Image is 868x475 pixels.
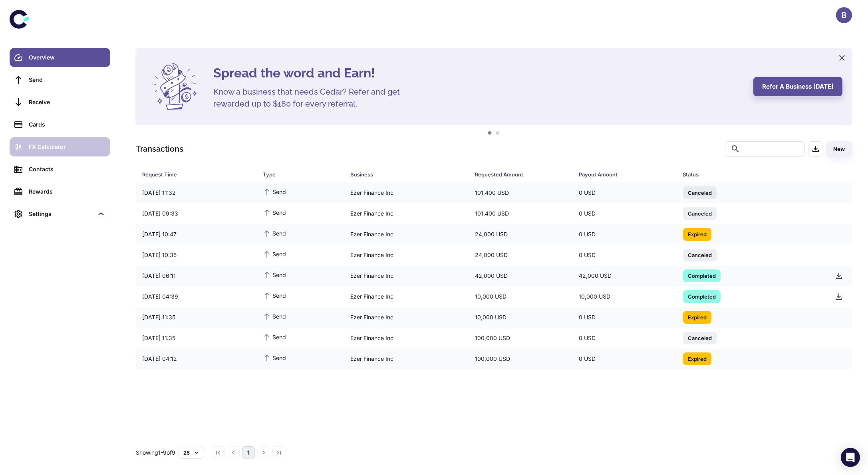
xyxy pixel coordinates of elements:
[344,268,469,283] div: Ezer Finance Inc
[263,291,286,300] span: Send
[263,169,341,180] span: Type
[572,268,676,283] div: 42,000 USD
[683,188,717,196] span: Canceled
[213,63,744,83] h4: Spread the word and Earn!
[683,313,711,321] span: Expired
[10,204,110,224] div: Settings
[753,77,842,96] button: Refer a business [DATE]
[213,86,413,110] h5: Know a business that needs Cedar? Refer and get rewarded up to $180 for every referral.
[10,115,110,134] a: Cards
[10,93,110,112] a: Receive
[263,270,286,279] span: Send
[136,331,256,346] div: [DATE] 11:35
[142,169,243,180] div: Request Time
[29,53,105,62] div: Overview
[836,7,852,23] button: B
[136,227,256,242] div: [DATE] 10:47
[475,169,559,180] div: Requested Amount
[263,312,286,321] span: Send
[344,247,469,263] div: Ezer Finance Inc
[683,230,711,238] span: Expired
[683,292,721,300] span: Completed
[683,209,717,217] span: Canceled
[572,206,676,221] div: 0 USD
[136,206,256,221] div: [DATE] 09:33
[136,289,256,304] div: [DATE] 04:39
[142,169,253,180] span: Request Time
[826,141,852,157] button: New
[10,70,110,89] a: Send
[469,310,572,325] div: 10,000 USD
[179,447,204,459] button: 25
[683,271,721,279] span: Completed
[494,129,502,137] button: 2
[29,210,93,218] div: Settings
[469,247,572,263] div: 24,000 USD
[242,446,255,459] button: page 1
[136,185,256,200] div: [DATE] 11:32
[469,351,572,366] div: 100,000 USD
[469,331,572,346] div: 100,000 USD
[29,98,105,107] div: Receive
[572,247,676,263] div: 0 USD
[29,142,105,151] div: FX Calculator
[29,165,105,174] div: Contacts
[572,351,676,366] div: 0 USD
[29,120,105,129] div: Cards
[683,169,808,180] div: Status
[263,332,286,341] span: Send
[136,448,175,457] p: Showing 1-9 of 9
[572,331,676,346] div: 0 USD
[683,334,717,342] span: Canceled
[29,187,105,196] div: Rewards
[10,160,110,179] a: Contacts
[475,169,569,180] span: Requested Amount
[344,227,469,242] div: Ezer Finance Inc
[469,268,572,283] div: 42,000 USD
[579,169,663,180] div: Payout Amount
[344,206,469,221] div: Ezer Finance Inc
[10,137,110,156] a: FX Calculator
[263,229,286,238] span: Send
[683,354,711,362] span: Expired
[10,182,110,201] a: Rewards
[136,247,256,263] div: [DATE] 10:35
[579,169,673,180] span: Payout Amount
[344,310,469,325] div: Ezer Finance Inc
[263,169,330,180] div: Type
[263,353,286,362] span: Send
[572,227,676,242] div: 0 USD
[683,169,819,180] span: Status
[841,448,860,467] div: Open Intercom Messenger
[469,185,572,200] div: 101,400 USD
[29,75,105,84] div: Send
[683,251,717,259] span: Canceled
[344,185,469,200] div: Ezer Finance Inc
[572,289,676,304] div: 10,000 USD
[263,208,286,217] span: Send
[136,351,256,366] div: [DATE] 04:12
[136,310,256,325] div: [DATE] 11:35
[211,446,286,459] nav: pagination navigation
[486,129,494,137] button: 1
[572,310,676,325] div: 0 USD
[136,143,183,155] h1: Transactions
[469,289,572,304] div: 10,000 USD
[344,289,469,304] div: Ezer Finance Inc
[263,249,286,258] span: Send
[10,48,110,67] a: Overview
[469,227,572,242] div: 24,000 USD
[136,268,256,283] div: [DATE] 06:11
[263,187,286,196] span: Send
[572,185,676,200] div: 0 USD
[344,351,469,366] div: Ezer Finance Inc
[469,206,572,221] div: 101,400 USD
[344,331,469,346] div: Ezer Finance Inc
